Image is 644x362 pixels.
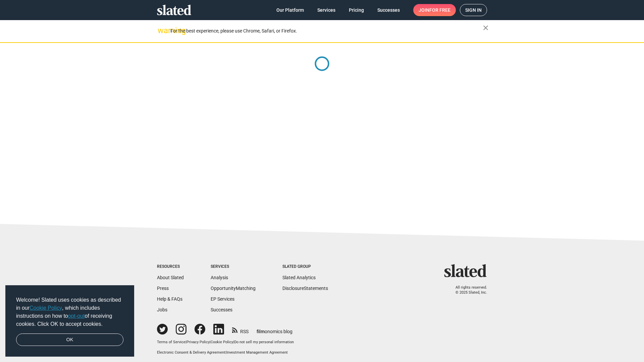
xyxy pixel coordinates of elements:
[157,275,184,280] a: About Slated
[30,305,62,311] a: Cookie Policy
[16,296,123,328] span: Welcome! Slated uses cookies as described in our , which includes instructions on how to of recei...
[210,340,211,344] span: |
[186,340,210,344] a: Privacy Policy
[226,350,288,355] a: Investment Management Agreement
[282,286,328,291] a: DisclosureStatements
[185,340,186,344] span: |
[372,4,405,16] a: Successes
[225,350,226,355] span: |
[170,26,483,36] div: For the best experience, please use Chrome, Safari, or Firefox.
[257,329,265,334] span: film
[211,340,233,344] a: Cookie Policy
[234,340,294,345] button: Do not sell my personal information
[419,4,450,16] span: Join
[377,4,400,16] span: Successes
[482,24,490,32] mat-icon: close
[211,296,234,302] a: EP Services
[465,4,482,16] span: Sign in
[157,296,182,302] a: Help & FAQs
[211,286,256,291] a: OpportunityMatching
[257,323,292,335] a: filmonomics blog
[68,313,85,319] a: opt-out
[282,275,316,280] a: Slated Analytics
[157,286,169,291] a: Press
[276,4,304,16] span: Our Platform
[157,340,185,344] a: Terms of Service
[271,4,309,16] a: Our Platform
[157,350,225,355] a: Electronic Consent & Delivery Agreement
[211,264,256,269] div: Services
[5,285,134,357] div: cookieconsent
[448,285,487,295] p: All rights reserved. © 2025 Slated, Inc.
[211,275,228,280] a: Analysis
[349,4,364,16] span: Pricing
[158,26,166,35] mat-icon: warning
[312,4,341,16] a: Services
[429,4,450,16] span: for free
[157,264,184,269] div: Resources
[413,4,456,16] a: Joinfor free
[343,4,369,16] a: Pricing
[282,264,328,269] div: Slated Group
[211,307,232,312] a: Successes
[460,4,487,16] a: Sign in
[232,324,249,335] a: RSS
[317,4,335,16] span: Services
[157,307,167,312] a: Jobs
[233,340,234,344] span: |
[16,334,123,346] a: dismiss cookie message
